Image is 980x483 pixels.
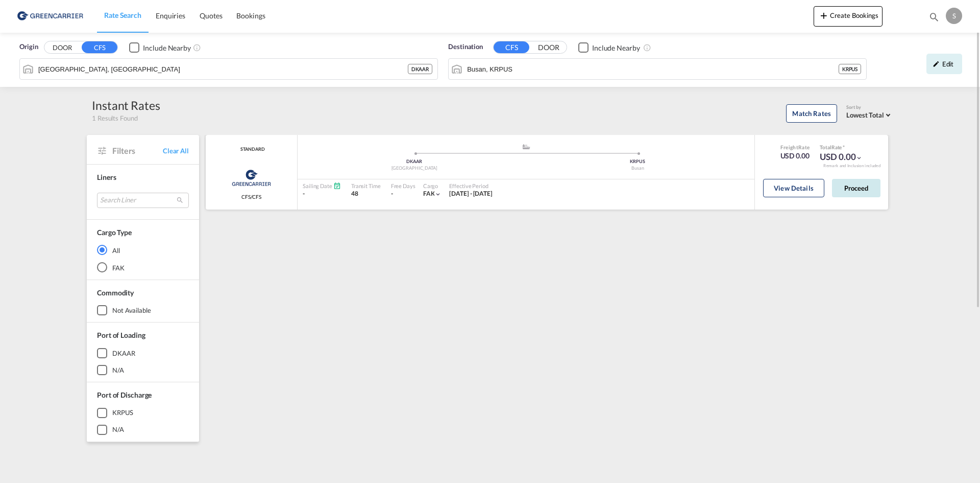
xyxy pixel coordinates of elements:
[351,182,381,190] div: Transit Time
[423,190,435,197] span: FAK
[526,158,750,165] div: KRPUS
[92,113,138,123] span: 1 Results Found
[846,111,884,119] span: Lowest Total
[846,108,893,120] md-select: Select: Lowest Total
[814,6,883,27] button: icon-plus 400-fgCreate Bookings
[112,145,163,156] span: Filters
[236,11,265,20] span: Bookings
[112,365,124,375] div: N/A
[20,59,437,79] md-input-container: Aarhus, DKAAR
[303,158,526,165] div: DKAAR
[143,43,191,53] div: Include Nearby
[97,173,116,181] span: Liners
[15,5,84,28] img: b0b18ec08afe11efb1d4932555f5f09d.png
[780,151,810,161] div: USD 0.00
[855,154,863,162] md-icon: icon-chevron-down
[92,97,160,113] div: Instant Rates
[820,144,863,151] div: Total Rate
[449,190,493,198] div: 01 Sep 2025 - 31 Oct 2025
[97,227,132,238] div: Cargo Type
[229,165,274,191] img: Greencarrier Consolidators
[333,182,341,190] md-icon: Schedules Available
[303,182,341,190] div: Sailing Date
[163,146,189,155] span: Clear All
[520,144,532,149] md-icon: assets/icons/custom/ship-fill.svg
[200,11,222,20] span: Quotes
[434,191,442,198] md-icon: icon-chevron-down
[97,348,189,358] md-checkbox: DKAAR
[97,262,189,272] md-radio-button: FAK
[928,11,940,22] md-icon: icon-magnify
[494,41,529,53] button: CFS
[467,61,839,77] input: Search by Port
[926,54,962,74] div: icon-pencilEdit
[526,165,750,172] div: Busan
[19,42,38,52] span: Origin
[780,144,810,151] div: Freight Rate
[193,43,201,52] md-icon: Unchecked: Ignores neighbouring ports when fetching rates.Checked : Includes neighbouring ports w...
[97,245,189,255] md-radio-button: All
[82,41,117,53] button: CFS
[44,42,80,54] button: DOOR
[303,190,341,198] div: -
[449,190,493,197] span: [DATE] - [DATE]
[818,9,830,21] md-icon: icon-plus 400-fg
[303,165,526,172] div: [GEOGRAPHIC_DATA]
[846,104,893,111] div: Sort by
[97,390,152,399] span: Port of Discharge
[592,43,640,53] div: Include Nearby
[531,42,567,54] button: DOOR
[97,425,189,435] md-checkbox: N/A
[112,425,124,434] div: N/A
[946,8,962,24] div: S
[156,11,185,20] span: Enquiries
[928,11,940,27] div: icon-magnify
[449,182,493,190] div: Effective Period
[238,146,264,153] div: Contract / Rate Agreement / Tariff / Spot Pricing Reference Number: STANDARD
[786,104,837,123] button: Match Rates
[933,60,940,67] md-icon: icon-pencil
[839,64,862,74] div: KRPUS
[97,408,189,418] md-checkbox: KRPUS
[104,11,141,19] span: Rate Search
[238,146,264,153] span: STANDARD
[97,288,134,297] span: Commodity
[408,64,433,74] div: DKAAR
[241,193,261,200] span: CFS/CFS
[816,163,888,169] div: Remark and Inclusion included
[391,190,393,198] div: -
[423,182,442,190] div: Cargo
[578,42,640,53] md-checkbox: Checkbox No Ink
[820,151,863,163] div: USD 0.00
[842,144,845,150] span: Subject to Remarks
[832,179,880,197] button: Proceed
[448,42,483,52] span: Destination
[129,42,191,53] md-checkbox: Checkbox No Ink
[391,182,415,190] div: Free Days
[97,331,145,339] span: Port of Loading
[97,365,189,375] md-checkbox: N/A
[351,190,381,198] div: 48
[112,408,133,417] div: KRPUS
[112,306,151,315] div: not available
[763,179,824,197] button: View Details
[449,59,866,79] md-input-container: Busan, KRPUS
[112,349,135,358] div: DKAAR
[643,43,651,52] md-icon: Unchecked: Ignores neighbouring ports when fetching rates.Checked : Includes neighbouring ports w...
[38,61,408,77] input: Search by Port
